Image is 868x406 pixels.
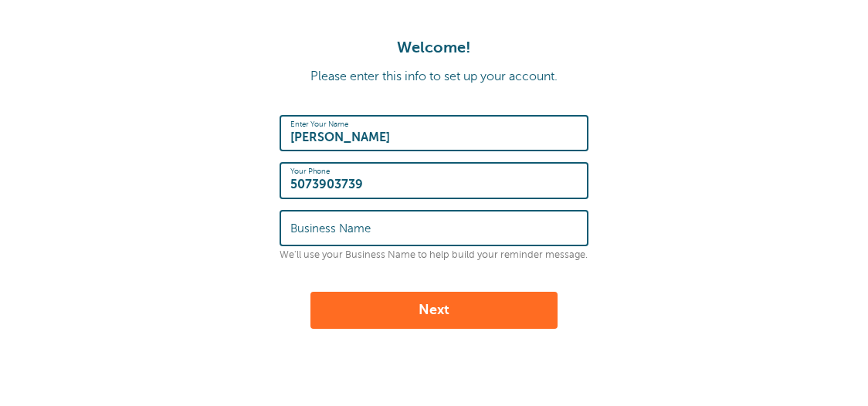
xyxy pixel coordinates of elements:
[280,249,588,261] p: We'll use your Business Name to help build your reminder message.
[310,292,558,329] button: Next
[290,222,371,235] label: Business Name
[290,167,330,176] label: Your Phone
[290,120,348,129] label: Enter Your Name
[15,39,853,57] h1: Welcome!
[15,69,853,84] p: Please enter this info to set up your account.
